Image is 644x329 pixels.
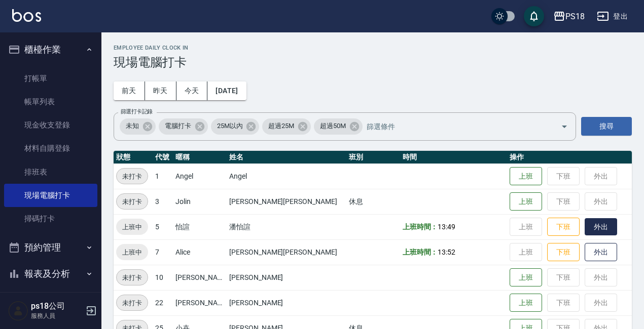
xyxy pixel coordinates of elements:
[510,167,542,186] button: 上班
[510,294,542,312] button: 上班
[153,163,173,189] td: 1
[4,160,97,184] a: 排班表
[173,265,227,290] td: [PERSON_NAME]
[227,214,346,239] td: 潘怡諠
[8,301,28,321] img: Person
[120,118,156,135] div: 未知
[262,118,311,135] div: 超過25M
[173,163,227,189] td: Angel
[116,247,148,258] span: 上班中
[176,81,208,100] button: 今天
[173,239,227,265] td: Alice
[549,6,589,27] button: PS18
[159,118,208,135] div: 電腦打卡
[4,234,97,261] button: 預約管理
[4,67,97,90] a: 打帳單
[114,45,632,51] h2: Employee Daily Clock In
[510,268,542,287] button: 上班
[159,121,197,131] span: 電腦打卡
[524,6,544,26] button: save
[173,189,227,214] td: Jolin
[4,261,97,287] button: 報表及分析
[12,9,41,22] img: Logo
[153,214,173,239] td: 5
[438,223,455,231] span: 13:49
[173,214,227,239] td: 怡諠
[227,290,346,315] td: [PERSON_NAME]
[120,121,145,131] span: 未知
[227,265,346,290] td: [PERSON_NAME]
[31,301,83,311] h5: ps18公司
[547,218,580,236] button: 下班
[117,298,148,308] span: 未打卡
[4,113,97,137] a: 現金收支登錄
[207,81,246,100] button: [DATE]
[547,243,580,262] button: 下班
[114,81,145,100] button: 前天
[211,118,260,135] div: 25M以內
[4,137,97,160] a: 材料自購登錄
[593,7,632,26] button: 登出
[4,90,97,113] a: 帳單列表
[153,265,173,290] td: 10
[116,222,148,232] span: 上班中
[227,151,346,164] th: 姓名
[314,118,363,135] div: 超過50M
[114,151,153,164] th: 狀態
[153,239,173,265] td: 7
[4,184,97,207] a: 現場電腦打卡
[510,192,542,211] button: 上班
[346,151,400,164] th: 班別
[117,272,148,283] span: 未打卡
[173,290,227,315] td: [PERSON_NAME]
[507,151,632,164] th: 操作
[585,218,617,236] button: 外出
[262,121,300,131] span: 超過25M
[581,117,632,136] button: 搜尋
[145,81,176,100] button: 昨天
[153,189,173,214] td: 3
[121,108,153,115] label: 篩選打卡記錄
[227,189,346,214] td: [PERSON_NAME][PERSON_NAME]
[346,189,400,214] td: 休息
[438,248,455,256] span: 13:52
[114,55,632,69] h3: 現場電腦打卡
[585,243,617,262] button: 外出
[4,286,97,313] button: 客戶管理
[117,196,148,207] span: 未打卡
[117,171,148,182] span: 未打卡
[31,311,83,320] p: 服務人員
[227,163,346,189] td: Angel
[403,248,438,256] b: 上班時間：
[4,36,97,63] button: 櫃檯作業
[227,239,346,265] td: [PERSON_NAME][PERSON_NAME]
[400,151,508,164] th: 時間
[314,121,352,131] span: 超過50M
[403,223,438,231] b: 上班時間：
[173,151,227,164] th: 暱稱
[153,151,173,164] th: 代號
[364,117,543,135] input: 篩選條件
[211,121,249,131] span: 25M以內
[4,207,97,230] a: 掃碼打卡
[153,290,173,315] td: 22
[556,118,573,135] button: Open
[565,10,585,23] div: PS18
